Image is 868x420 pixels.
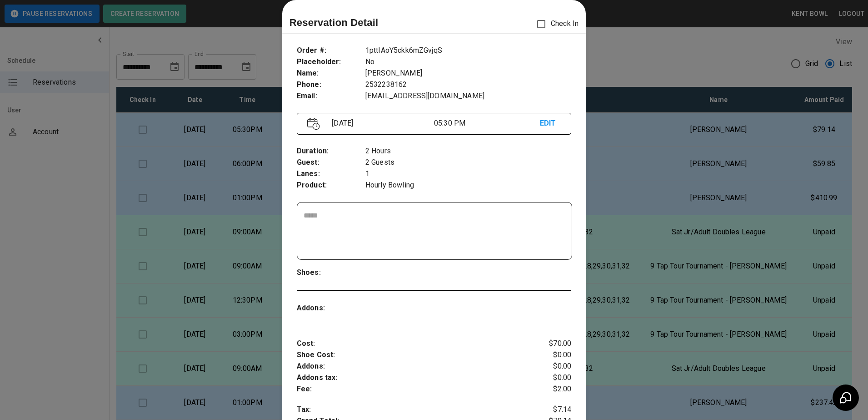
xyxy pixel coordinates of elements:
[365,168,571,180] p: 1
[307,118,320,130] img: Vector
[297,146,365,157] p: Duration :
[526,372,572,384] p: $0.00
[297,91,365,102] p: Email :
[365,45,571,56] p: 1pttIAoY5ckk6mZGvjqS
[328,118,434,129] p: [DATE]
[297,349,526,361] p: Shoe Cost :
[526,338,572,349] p: $70.00
[297,303,365,314] p: Addons :
[540,118,561,129] p: EDIT
[297,79,365,91] p: Phone :
[297,68,365,79] p: Name :
[297,267,365,278] p: Shoes :
[289,15,379,30] p: Reservation Detail
[365,157,571,168] p: 2 Guests
[297,180,365,191] p: Product :
[297,361,526,372] p: Addons :
[365,68,571,79] p: [PERSON_NAME]
[532,15,579,34] p: Check In
[297,404,526,415] p: Tax :
[297,157,365,168] p: Guest :
[297,372,526,384] p: Addons tax :
[526,349,572,361] p: $0.00
[297,45,365,56] p: Order # :
[365,79,571,91] p: 2532238162
[297,384,526,395] p: Fee :
[297,338,526,349] p: Cost :
[526,361,572,372] p: $0.00
[434,118,540,129] p: 05:30 PM
[526,384,572,395] p: $2.00
[365,146,571,157] p: 2 Hours
[365,56,571,68] p: No
[365,91,571,102] p: [EMAIL_ADDRESS][DOMAIN_NAME]
[297,168,365,180] p: Lanes :
[297,56,365,68] p: Placeholder :
[365,180,571,191] p: Hourly Bowling
[526,404,572,415] p: $7.14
